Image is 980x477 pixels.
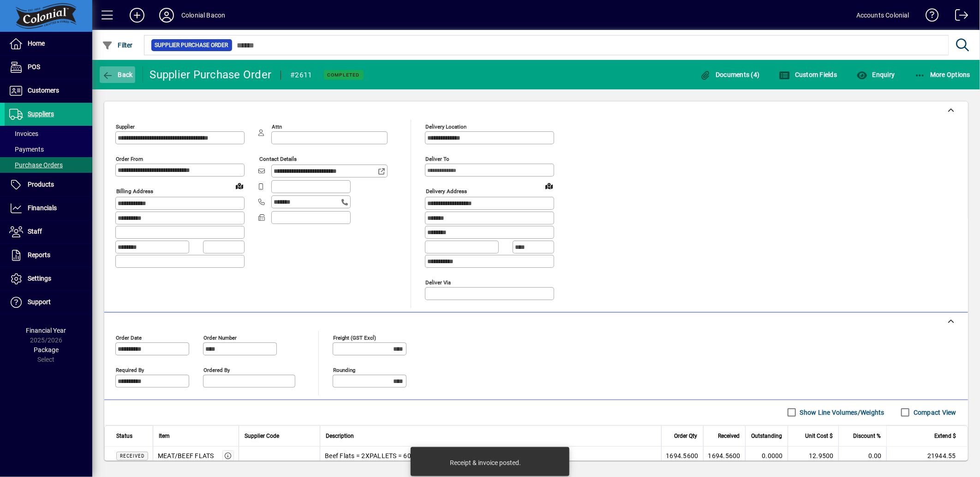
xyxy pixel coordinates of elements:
a: Products [5,173,92,196]
span: Discount % [853,431,881,441]
span: Received [120,453,144,459]
span: Received [718,431,740,441]
span: Supplier Code [245,431,279,441]
span: Financials [28,204,57,212]
button: Enquiry [854,66,897,83]
span: Financial Year [26,327,66,334]
a: Home [5,32,92,55]
span: Beef Flats = 2XPALLETS = 60XCARTONS [325,451,445,460]
span: Item [159,431,170,441]
mat-label: Freight (GST excl) [333,334,376,341]
span: Products [28,181,54,188]
div: Receipt & invoice posted. [450,458,521,467]
span: Suppliers [28,110,54,118]
span: Completed [328,72,360,78]
span: Staff [28,228,42,235]
td: 0.0000 [745,447,788,465]
app-page-header-button: Back [92,66,143,83]
span: Payments [9,146,44,153]
span: Invoices [9,130,38,137]
a: Customers [5,79,92,102]
span: Custom Fields [779,71,837,78]
td: 0.00 [838,447,886,465]
td: 1694.5600 [703,447,745,465]
mat-label: Supplier [116,124,135,130]
a: POS [5,56,92,79]
mat-label: Order from [116,156,143,162]
mat-label: Ordered by [203,366,230,373]
label: Show Line Volumes/Weights [798,408,884,417]
span: Support [28,298,51,306]
a: Payments [5,141,92,157]
mat-label: Attn [272,124,282,130]
div: Accounts Colonial [856,8,909,23]
div: Supplier Purchase Order [150,67,272,82]
span: Reports [28,251,50,259]
a: Logout [948,2,968,32]
mat-label: Deliver via [425,279,451,285]
button: Documents (4) [698,66,762,83]
a: Support [5,291,92,314]
mat-label: Required by [116,366,144,373]
span: Back [102,71,133,78]
mat-label: Deliver To [425,156,449,162]
button: Add [122,7,152,24]
a: Financials [5,197,92,220]
div: MEAT/BEEF FLATS [158,451,214,460]
span: Documents (4) [700,71,760,78]
a: Settings [5,267,92,290]
span: Order Qty [675,431,698,441]
a: View on map [232,178,247,193]
button: Filter [100,37,135,53]
button: Profile [152,7,181,24]
span: Settings [28,275,51,282]
span: Home [28,40,45,47]
a: Knowledge Base [919,2,939,32]
a: View on map [542,178,556,193]
mat-label: Delivery Location [425,124,466,130]
td: 1694.5600 [661,447,703,465]
button: Back [100,66,135,83]
a: Reports [5,244,92,267]
a: Staff [5,220,92,243]
span: Description [326,431,354,441]
button: Custom Fields [777,66,840,83]
label: Compact View [912,408,956,417]
span: Customers [28,87,59,94]
div: Colonial Bacon [181,8,225,23]
span: Supplier Purchase Order [155,41,228,50]
span: Extend $ [934,431,956,441]
div: #2611 [290,68,312,82]
mat-label: Rounding [333,366,355,373]
span: Outstanding [751,431,782,441]
td: 21944.55 [886,447,968,465]
button: More Options [912,66,973,83]
span: Unit Cost $ [805,431,833,441]
span: Status [116,431,132,441]
mat-label: Order number [203,334,237,341]
span: POS [28,63,40,71]
span: Purchase Orders [9,161,63,169]
span: Enquiry [856,71,895,78]
a: Purchase Orders [5,157,92,173]
span: Package [34,346,59,353]
td: 12.9500 [788,447,838,465]
a: Invoices [5,126,92,141]
mat-label: Order date [116,334,142,341]
span: Filter [102,41,133,49]
span: More Options [914,71,971,78]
